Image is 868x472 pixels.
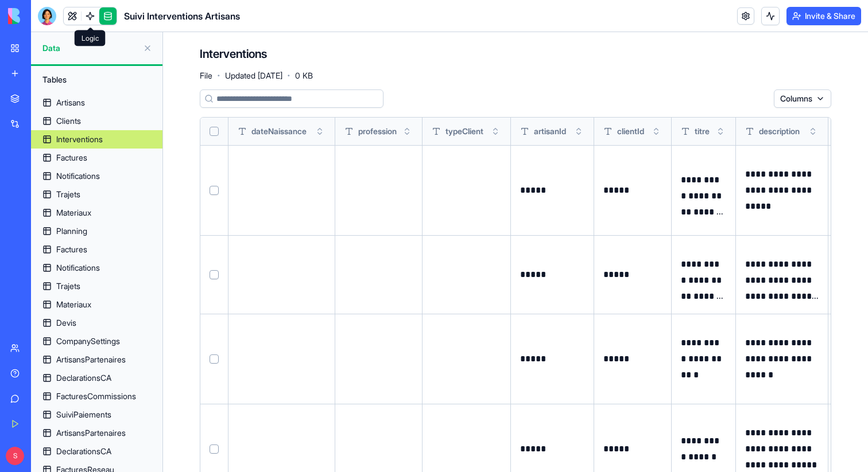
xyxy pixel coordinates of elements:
[225,70,282,81] span: Updated [DATE]
[56,372,111,384] div: DeclarationsCA
[210,186,219,195] button: Select row
[490,126,501,137] button: Toggle sort
[31,93,162,112] a: Artisans
[31,369,162,387] a: DeclarationsCA
[31,295,162,314] a: Materiaux
[56,152,87,163] div: Factures
[31,259,162,277] a: Notifications
[56,354,126,365] div: ArtisansPartenaires
[56,115,81,127] div: Clients
[445,126,483,137] span: typeClient
[534,126,566,137] span: artisanId
[31,222,162,240] a: Planning
[31,204,162,222] a: Materiaux
[56,427,126,439] div: ArtisansPartenaires
[31,277,162,295] a: Trajets
[617,126,644,137] span: clientId
[56,317,76,329] div: Devis
[31,130,162,149] a: Interventions
[56,189,80,200] div: Trajets
[56,207,91,219] div: Materiaux
[56,225,87,237] div: Planning
[358,126,397,137] span: profession
[56,170,100,182] div: Notifications
[650,126,662,137] button: Toggle sort
[56,97,85,108] div: Artisans
[786,7,861,25] button: Invite & Share
[56,299,91,310] div: Materiaux
[31,167,162,185] a: Notifications
[31,185,162,204] a: Trajets
[75,30,106,46] div: Logic
[56,262,100,274] div: Notifications
[31,405,162,424] a: SuiviPaiements
[56,446,111,457] div: DeclarationsCA
[8,8,79,24] img: logo
[56,244,87,255] div: Factures
[200,46,267,62] h4: Interventions
[124,9,240,23] span: Suivi Interventions Artisans
[56,336,120,347] div: CompanySettings
[31,149,162,167] a: Factures
[56,280,80,292] div: Trajets
[210,354,219,364] button: Select row
[295,70,313,81] span: 0 KB
[807,126,819,137] button: Toggle sort
[287,67,290,85] span: ·
[217,67,220,85] span: ·
[210,127,219,136] button: Select all
[31,240,162,259] a: Factures
[573,126,584,137] button: Toggle sort
[210,444,219,454] button: Select row
[695,126,710,137] span: titre
[56,134,103,145] div: Interventions
[210,270,219,279] button: Select row
[42,42,138,54] span: Data
[31,314,162,332] a: Devis
[31,442,162,461] a: DeclarationsCA
[759,126,800,137] span: description
[56,409,111,420] div: SuiviPaiements
[31,424,162,442] a: ArtisansPartenaires
[774,89,831,108] button: Columns
[314,126,325,137] button: Toggle sort
[37,71,157,89] div: Tables
[401,126,413,137] button: Toggle sort
[31,387,162,405] a: FacturesCommissions
[715,126,726,137] button: Toggle sort
[251,126,307,137] span: dateNaissance
[56,391,136,402] div: FacturesCommissions
[31,112,162,130] a: Clients
[6,447,24,465] span: S
[31,332,162,350] a: CompanySettings
[200,70,212,81] span: File
[31,350,162,369] a: ArtisansPartenaires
